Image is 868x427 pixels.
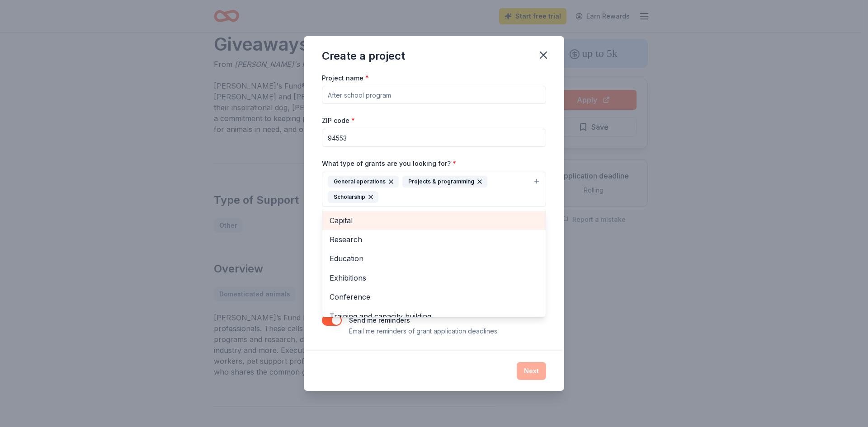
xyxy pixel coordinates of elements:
span: Research [330,234,538,245]
span: Education [330,253,538,264]
span: Exhibitions [330,272,538,284]
span: Training and capacity building [330,310,538,322]
div: Scholarship [328,191,378,203]
div: Projects & programming [402,176,487,188]
button: General operationsProjects & programmingScholarship [322,172,546,207]
div: General operationsProjects & programmingScholarship [322,209,546,317]
span: Capital [330,215,538,226]
span: Conference [330,291,538,303]
div: General operations [328,176,399,188]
